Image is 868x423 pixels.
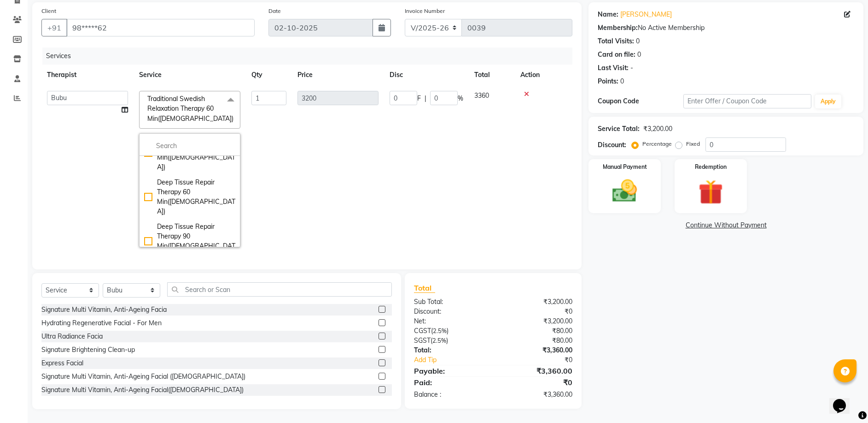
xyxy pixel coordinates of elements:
a: x [233,114,238,123]
div: Card on file: [598,50,635,60]
div: ( ) [407,336,493,346]
input: Enter Offer / Coupon Code [683,94,811,108]
div: Sub Total: [407,297,493,307]
label: Invoice Number [405,7,445,15]
div: Discount: [407,307,493,316]
div: Points: [598,77,618,86]
div: ₹80.00 [493,326,579,336]
div: Total: [407,346,493,355]
label: Manual Payment [603,163,647,171]
div: ₹3,200.00 [493,316,579,326]
div: Services [42,48,579,65]
div: Hydrating Regenerative Facial - For Men [41,318,162,328]
th: Total [469,65,515,85]
th: Service [134,65,246,85]
div: Balance : [407,390,493,399]
img: _cash.svg [605,177,645,205]
div: ₹3,360.00 [493,390,579,399]
div: ₹3,200.00 [643,124,672,134]
div: 0 [636,36,640,46]
iframe: chat widget [829,386,859,414]
div: Paid: [407,377,493,388]
span: | [425,94,426,103]
div: Ultra Radiance Facia [41,332,103,341]
div: Last Visit: [598,63,629,73]
th: Disc [384,65,469,85]
input: multiselect-search [144,141,235,151]
label: Percentage [642,140,672,148]
span: CGST [414,327,431,335]
div: Payable: [407,365,493,376]
th: Therapist [41,65,134,85]
div: Coupon Code [598,96,683,106]
span: SGST [414,336,431,345]
th: Action [515,65,572,85]
div: Signature Brightening Clean-up [41,345,135,355]
a: Continue Without Payment [590,220,862,230]
div: No Active Membership [598,23,854,33]
button: +91 [41,19,67,36]
label: Redemption [695,163,727,171]
span: Traditional Swedish Relaxation Therapy 60 Min([DEMOGRAPHIC_DATA]) [147,95,233,123]
div: ₹3,360.00 [493,346,579,355]
div: Total Visits: [598,36,634,46]
div: ₹3,200.00 [493,297,579,307]
div: - [630,63,633,73]
div: Signature Multi Vitamin, Anti-Ageing Facial([DEMOGRAPHIC_DATA]) [41,385,244,395]
input: Search or Scan [167,282,392,297]
div: 0 [620,77,624,86]
div: Discount: [598,140,626,150]
span: 2.5% [432,337,446,344]
a: [PERSON_NAME] [620,10,672,19]
th: Price [292,65,384,85]
span: 2.5% [433,327,447,334]
div: Signature Multi Vitamin, Anti-Ageing Facial ([DEMOGRAPHIC_DATA]) [41,372,245,381]
label: Fixed [686,140,700,148]
div: ₹0 [493,377,579,388]
div: ₹0 [493,307,579,316]
a: Add Tip [407,355,508,365]
div: ₹0 [507,355,579,365]
label: Date [268,7,281,15]
span: % [458,94,463,103]
label: Client [41,7,56,15]
div: Express Facial [41,358,83,368]
button: Apply [815,95,841,108]
div: Deep Tissue Repair Therapy 90 Min([DEMOGRAPHIC_DATA]) [144,222,235,261]
div: Membership: [598,23,638,33]
img: _gift.svg [691,177,731,208]
div: ₹3,360.00 [493,365,579,376]
span: F [417,94,421,103]
div: Deep Tissue Repair Therapy 60 Min([DEMOGRAPHIC_DATA]) [144,178,235,216]
div: Net: [407,316,493,326]
div: Signature Multi Vitamin, Anti-Ageing Facia [41,305,167,315]
div: ( ) [407,326,493,336]
div: ₹80.00 [493,336,579,346]
span: 3360 [474,91,489,100]
span: Total [414,283,435,293]
div: Name: [598,10,618,19]
input: Search by Name/Mobile/Email/Code [66,19,255,36]
th: Qty [246,65,292,85]
div: 0 [637,50,641,60]
div: Service Total: [598,124,640,134]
